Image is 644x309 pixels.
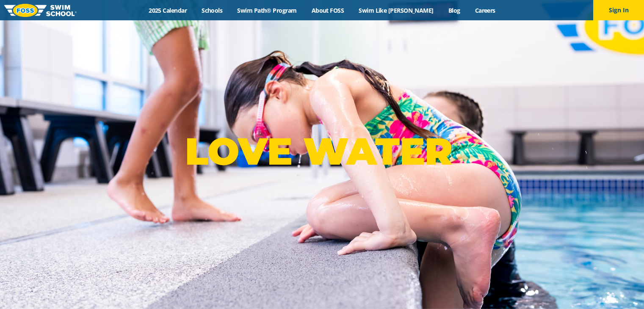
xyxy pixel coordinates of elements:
img: FOSS Swim School Logo [4,4,77,17]
sup: ® [452,137,459,148]
a: About FOSS [304,6,351,14]
p: LOVE WATER [185,129,459,174]
a: Swim Like [PERSON_NAME] [351,6,441,14]
a: 2025 Calendar [141,6,194,14]
a: Blog [441,6,467,14]
a: Swim Path® Program [230,6,304,14]
a: Schools [194,6,230,14]
a: Careers [467,6,503,14]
